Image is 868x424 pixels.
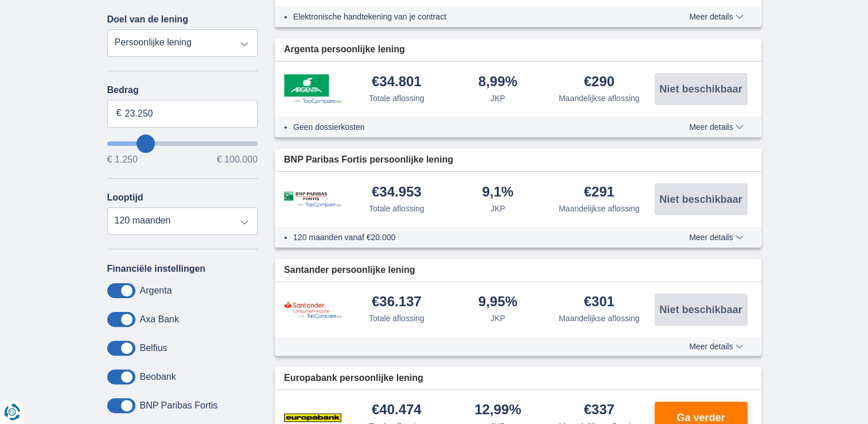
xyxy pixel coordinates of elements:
[107,14,188,25] label: Doel van de lening
[659,304,742,315] span: Niet beschikbaar
[107,85,258,95] label: Bedrag
[680,122,752,132] button: Meer details
[491,313,505,324] div: JKP
[689,342,743,350] span: Meer details
[107,155,138,164] span: € 1.250
[478,295,517,310] div: 9,95%
[369,203,425,214] div: Totale aflossing
[372,185,422,201] div: €34.953
[689,13,743,21] span: Meer details
[584,295,614,310] div: €301
[680,342,752,351] button: Meer details
[369,313,425,324] div: Totale aflossing
[369,92,425,104] div: Totale aflossing
[140,400,218,411] label: BNP Paribas Fortis
[491,92,505,104] div: JKP
[655,73,748,105] button: Niet beschikbaar
[140,343,168,353] label: Belfius
[482,185,513,201] div: 9,1%
[655,183,748,215] button: Niet beschikbaar
[659,84,742,94] span: Niet beschikbaar
[293,11,647,22] li: Elektronische handtekening van je contract
[293,121,647,133] li: Geen dossierkosten
[559,203,640,214] div: Maandelijkse aflossing
[676,413,725,423] span: Ga verder
[559,92,640,104] div: Maandelijkse aflossing
[474,403,521,418] div: 12,99%
[107,264,206,274] label: Financiële instellingen
[680,12,752,21] button: Meer details
[584,403,614,418] div: €337
[372,295,422,310] div: €36.137
[284,43,405,56] span: Argenta persoonlijke lening
[284,300,341,318] img: product.pl.alt Santander
[559,313,640,324] div: Maandelijkse aflossing
[140,314,179,325] label: Axa Bank
[491,203,505,214] div: JKP
[284,372,423,385] span: Europabank persoonlijke lening
[140,286,172,296] label: Argenta
[107,192,143,203] label: Looptijd
[284,74,341,104] img: product.pl.alt Argenta
[217,155,258,164] span: € 100.000
[140,372,176,382] label: Beobank
[478,75,517,90] div: 8,99%
[284,264,415,277] span: Santander persoonlijke lening
[372,75,422,90] div: €34.801
[689,233,743,241] span: Meer details
[284,153,453,167] span: BNP Paribas Fortis persoonlijke lening
[284,191,341,208] img: product.pl.alt BNP Paribas Fortis
[116,107,122,120] span: €
[293,232,647,243] li: 120 maanden vanaf €20.000
[689,123,743,131] span: Meer details
[680,233,752,242] button: Meer details
[659,194,742,205] span: Niet beschikbaar
[107,141,258,146] input: wantToBorrow
[584,75,614,90] div: €290
[372,403,422,418] div: €40.474
[655,294,748,326] button: Niet beschikbaar
[584,185,614,201] div: €291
